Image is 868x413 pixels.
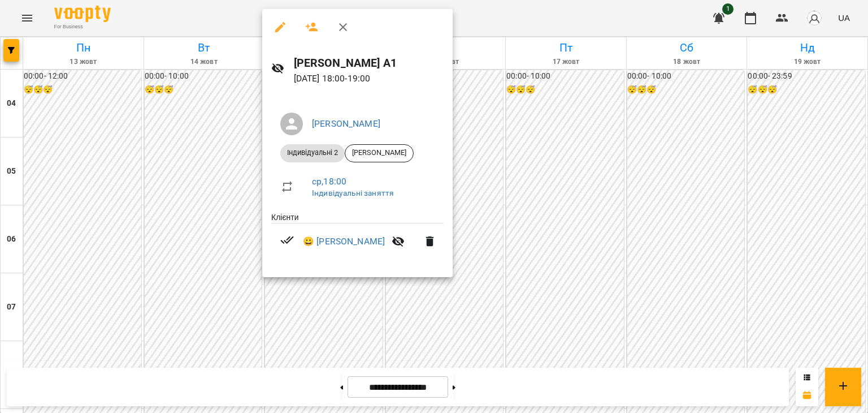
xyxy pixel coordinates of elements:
a: 😀 [PERSON_NAME] [303,235,385,248]
h6: [PERSON_NAME] А1 [294,54,444,72]
span: Індивідуальні 2 [280,148,345,158]
span: [PERSON_NAME] [345,148,413,158]
a: ср , 18:00 [312,176,346,187]
p: [DATE] 18:00 - 19:00 [294,72,444,85]
div: [PERSON_NAME] [345,144,414,162]
svg: Візит сплачено [280,233,294,247]
a: [PERSON_NAME] [312,118,380,129]
a: Індивідуальні заняття [312,188,394,197]
ul: Клієнти [271,212,444,264]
